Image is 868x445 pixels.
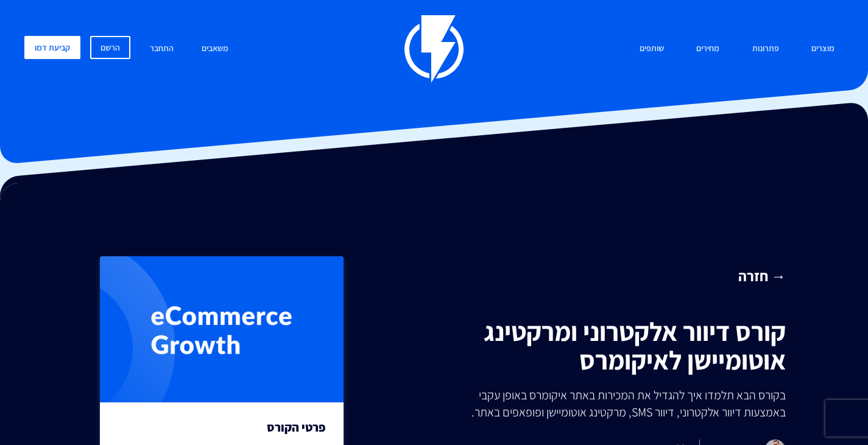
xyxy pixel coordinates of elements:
a: שותפים [630,36,673,62]
a: → חזרה [383,265,786,286]
a: קביעת דמו [24,36,80,59]
a: מוצרים [802,36,844,62]
a: התחבר [141,36,183,62]
p: בקורס הבא תלמדו איך להגדיל את המכירות באתר איקומרס באופן עקבי באמצעות דיוור אלקטרוני, דיוור SMS, ... [464,387,786,421]
a: משאבים [192,36,238,62]
a: פתרונות [743,36,788,62]
a: הרשם [90,36,130,59]
h1: קורס דיוור אלקטרוני ומרקטינג אוטומיישן לאיקומרס [383,317,786,374]
h3: פרטי הקורס [267,421,325,434]
a: מחירים [687,36,729,62]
